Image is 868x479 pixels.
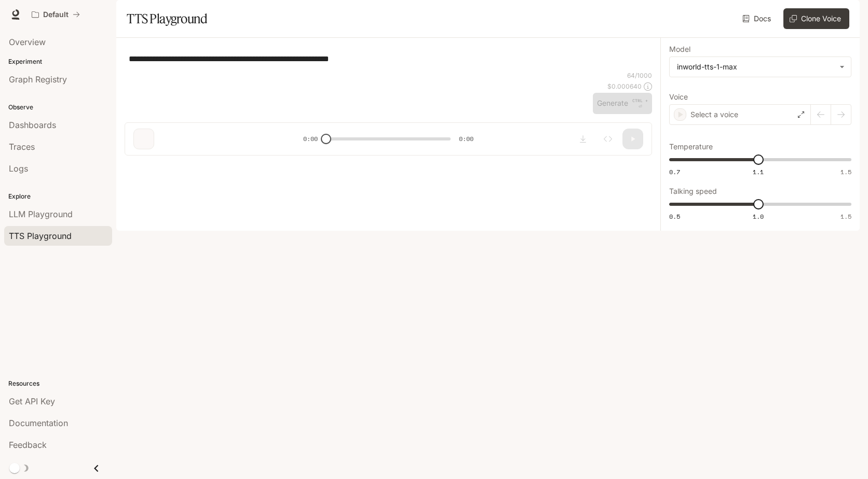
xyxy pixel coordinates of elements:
[677,62,834,72] div: inworld-tts-1-max
[669,46,690,53] p: Model
[753,167,764,176] span: 1.1
[840,212,851,221] span: 1.5
[783,8,849,29] button: Clone Voice
[840,167,851,176] span: 1.5
[740,8,775,29] a: Docs
[627,71,652,80] p: 64 / 1000
[607,82,642,91] p: $ 0.000640
[669,212,680,221] span: 0.5
[669,143,713,150] p: Temperature
[669,93,688,101] p: Voice
[753,212,764,221] span: 1.0
[670,57,851,77] div: inworld-tts-1-max
[690,109,738,120] p: Select a voice
[127,8,207,29] h1: TTS Playground
[43,10,69,19] p: Default
[669,188,717,195] p: Talking speed
[669,167,680,176] span: 0.7
[27,4,85,25] button: All workspaces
